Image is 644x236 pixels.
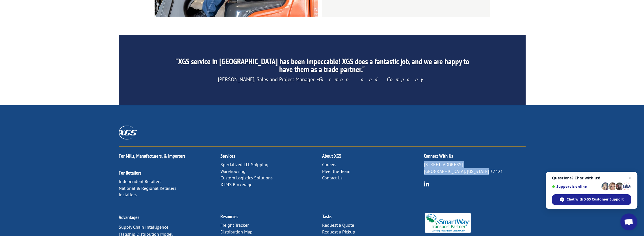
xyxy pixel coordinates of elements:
span: Close chat [626,175,633,181]
img: XGS_Logos_ALL_2024_All_White [119,125,137,139]
p: [STREET_ADDRESS] [GEOGRAPHIC_DATA], [US_STATE] 37421 [424,161,526,175]
a: Services [220,152,235,159]
span: [PERSON_NAME], Sales and Project Manager - [218,76,426,83]
a: For Mills, Manufacturers, & Importers [119,152,185,159]
div: Open chat [620,213,637,230]
a: Request a Quote [322,222,354,228]
a: Freight Tracker [220,222,249,228]
a: About XGS [322,152,341,159]
a: For Retailers [119,169,141,176]
h2: Connect With Us [424,153,526,161]
span: Support is online [552,184,599,189]
a: Request a Pickup [322,229,355,234]
a: Meet the Team [322,168,350,174]
span: Questions? Chat with us! [552,176,631,180]
a: Warehousing [220,168,246,174]
a: Installers [119,192,137,197]
img: Smartway_Logo [424,213,472,233]
a: Contact Us [322,175,342,180]
a: XTMS Brokerage [220,181,252,187]
a: Supply Chain Intelligence [119,224,168,230]
a: Advantages [119,214,139,220]
a: Resources [220,213,238,219]
div: Chat with XGS Customer Support [552,194,631,205]
a: National & Regional Retailers [119,185,176,191]
a: Independent Retailers [119,178,161,184]
a: Distribution Map [220,229,253,234]
img: group-6 [424,181,429,186]
h2: "XGS service in [GEOGRAPHIC_DATA] has been impeccable! XGS does a fantastic job, and we are happy... [172,57,472,76]
a: Custom Logistics Solutions [220,175,273,180]
a: Specialized LTL Shipping [220,161,268,167]
h2: Tasks [322,214,424,222]
span: Chat with XGS Customer Support [567,197,624,202]
a: Careers [322,161,336,167]
em: Garmon and Company [319,76,426,83]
